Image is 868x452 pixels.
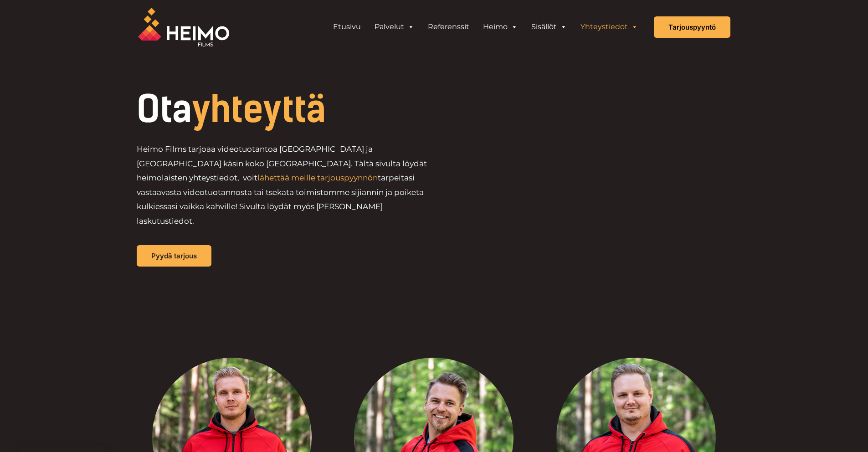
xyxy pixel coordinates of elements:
[326,18,368,36] a: Etusivu
[192,87,326,131] span: yhteyttä
[476,18,524,36] a: Heimo
[421,18,476,36] a: Referenssit
[151,252,197,259] span: Pyydä tarjous
[137,91,496,128] h1: Ota
[524,18,574,36] a: Sisällöt
[138,8,229,46] img: Heimo Filmsin logo
[137,245,211,267] a: Pyydä tarjous
[257,173,378,182] a: lähettää meille tarjouspyynnön
[137,142,434,228] p: Heimo Films tarjoaa videotuotantoa [GEOGRAPHIC_DATA] ja [GEOGRAPHIC_DATA] käsin koko [GEOGRAPHIC_...
[654,16,730,38] a: Tarjouspyyntö
[322,18,649,36] aside: Header Widget 1
[368,18,421,36] a: Palvelut
[574,18,645,36] a: Yhteystiedot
